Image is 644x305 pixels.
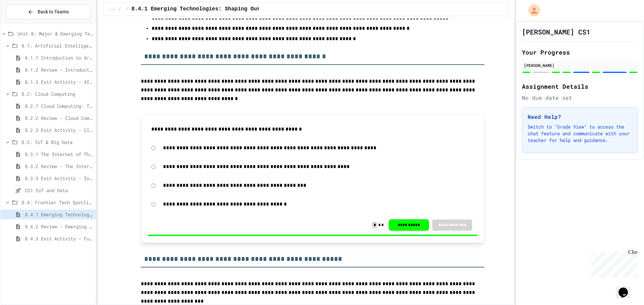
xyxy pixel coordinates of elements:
[521,3,542,18] div: My Account
[25,115,93,122] span: 8.2.2 Review - Cloud Computing
[21,90,93,97] span: 8.2: Cloud Computing
[528,113,632,121] h3: Need Help?
[616,278,637,298] iframe: chat widget
[588,249,637,278] iframe: chat widget
[25,175,93,182] span: 8.3.3 Exit Activity - IoT Data Detective Challenge
[131,5,309,13] span: 8.4.1 Emerging Technologies: Shaping Our Digital Future
[21,199,93,206] span: 8.4: Frontier Tech Spotlight
[25,127,93,134] span: 8.2.3 Exit Activity - Cloud Service Detective
[118,6,121,12] span: /
[6,5,90,19] button: Back to Teams
[522,48,638,57] h2: Your Progress
[25,163,93,170] span: 8.3.2 Review - The Internet of Things and Big Data
[17,30,93,37] span: Unit 8: Major & Emerging Technologies
[524,62,636,68] div: [PERSON_NAME]
[25,235,93,242] span: 8.4.3 Exit Activity - Future Tech Challenge
[522,27,590,36] h1: [PERSON_NAME] CS1
[3,3,46,43] div: Chat with us now!Close
[25,66,93,73] span: 8.1.2 Review - Introduction to Artificial Intelligence
[25,211,93,218] span: 8.4.1 Emerging Technologies: Shaping Our Digital Future
[21,139,93,146] span: 8.3: IoT & Big Data
[25,78,93,85] span: 8.1.3 Exit Activity - AI Detective
[25,223,93,230] span: 8.4.2 Review - Emerging Technologies: Shaping Our Digital Future
[38,8,69,15] span: Back to Teams
[522,82,638,91] h2: Assignment Details
[25,54,93,61] span: 8.1.1 Introduction to Artificial Intelligence
[25,102,93,109] span: 8.2.1 Cloud Computing: Transforming the Digital World
[522,94,638,102] div: No due date set
[528,124,632,144] p: Switch to "Grade View" to access the chat feature and communicate with your teacher for help and ...
[109,6,116,12] span: ...
[25,151,93,158] span: 8.3.1 The Internet of Things and Big Data: Our Connected Digital World
[126,6,129,12] span: /
[21,42,93,49] span: 8.1: Artificial Intelligence Basics
[25,187,93,194] span: CS1 IoT and Data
